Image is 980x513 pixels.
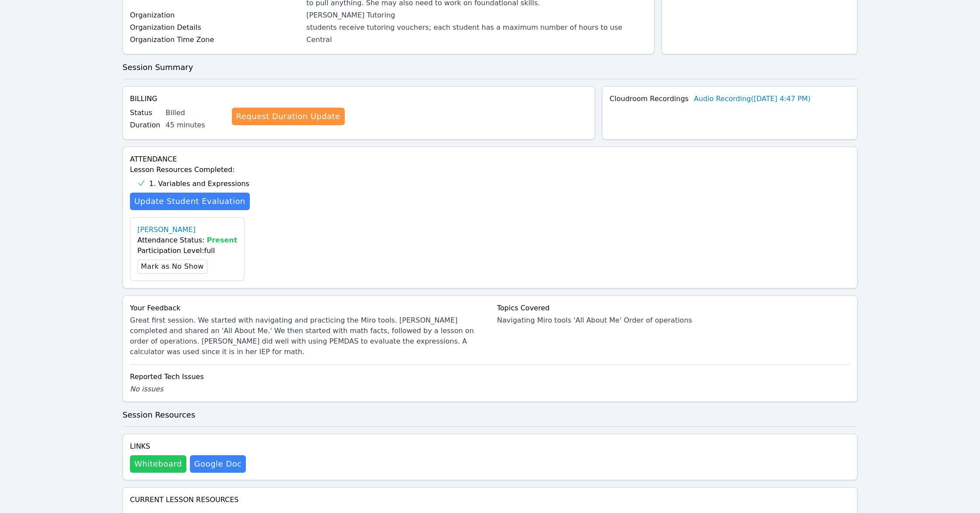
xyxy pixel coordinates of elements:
label: Organization Details [130,22,301,33]
a: [PERSON_NAME] [137,225,196,235]
div: Central [306,35,647,45]
div: Great first session. We started with navigating and practicing the Miro tools. [PERSON_NAME] comp... [130,315,483,357]
h3: Session Resources [122,409,857,421]
div: Lesson Resources Completed: [130,165,850,189]
span: No issues [130,385,163,393]
div: Participation Level: full [137,246,237,256]
div: Topics Covered [497,303,850,313]
div: [PERSON_NAME] Tutoring [306,10,647,21]
span: 1. Variables and Expressions [149,179,249,189]
h3: Session Summary [122,61,857,74]
h4: Links [130,441,246,452]
span: Present [207,236,238,244]
label: Cloudroom Recordings [609,94,689,104]
label: Duration [130,120,161,130]
h4: Billing [130,94,588,104]
div: 45 minutes [166,120,225,130]
button: Mark as No Show [137,260,207,274]
div: Navigating Miro tools 'All About Me' Order of operations [497,315,850,326]
a: Audio Recording([DATE] 4:47 PM) [694,94,811,104]
div: Your Feedback [130,303,483,313]
label: Status [130,108,161,118]
h4: Current Lesson Resources [130,495,850,505]
a: Update Student Evaluation [130,193,250,210]
div: students receive tutoring vouchers; each student has a maximum number of hours to use [306,22,647,33]
button: Whiteboard [130,455,186,473]
a: Google Doc [190,455,246,473]
div: Attendance Status: [137,235,237,246]
h4: Attendance [130,154,850,165]
div: Billed [166,108,225,118]
label: Organization Time Zone [130,35,301,45]
a: Request Duration Update [232,108,345,125]
div: Reported Tech Issues [130,372,850,382]
label: Organization [130,10,301,21]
